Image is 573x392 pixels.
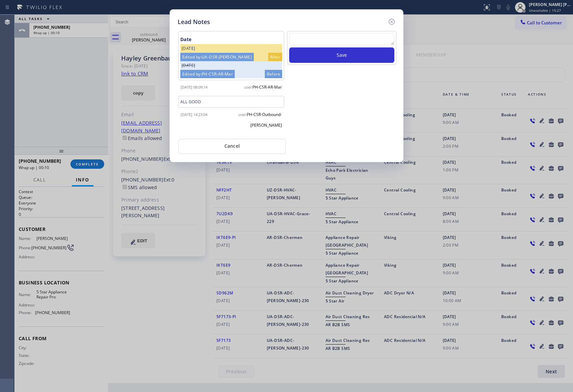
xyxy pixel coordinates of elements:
span: [DATE] 08:09:14 [181,85,207,90]
div: Edited by: UA-DSR-[PERSON_NAME] [180,53,254,61]
button: Cancel [178,139,286,154]
div: [DATE] [180,44,282,53]
div: [DATE] [180,61,282,70]
button: Save [289,47,394,63]
span: user: [244,85,252,90]
div: Date [180,35,282,44]
div: Edited by: PH-CSR-AR-Mar [180,70,235,78]
div: Before [265,70,282,78]
span: PH-CSR-Outbound-[PERSON_NAME] [247,112,282,128]
span: PH-CSR-AR-Mar [252,84,282,90]
span: [DATE] 14:23:04 [181,112,207,117]
h5: Lead Notes [178,17,210,26]
span: user: [238,112,247,117]
div: ALL GOOD [178,96,284,108]
div: After [268,53,282,61]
